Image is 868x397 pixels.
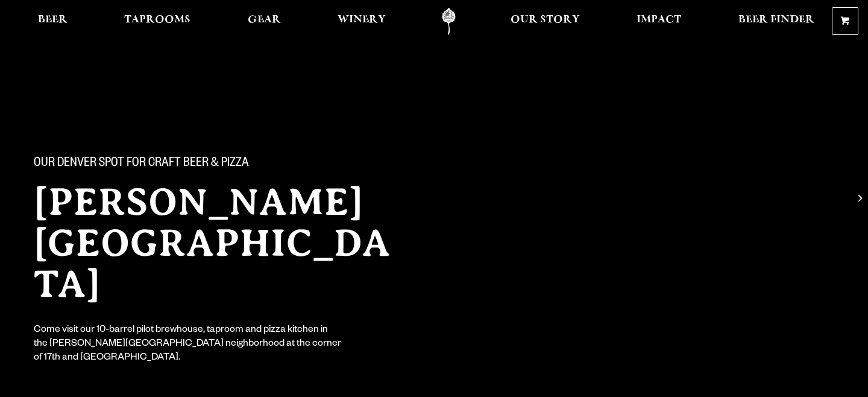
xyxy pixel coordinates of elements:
a: Odell Home [426,8,471,35]
a: Impact [629,8,689,35]
span: Winery [338,15,386,25]
span: Taprooms [124,15,190,25]
a: Beer [30,8,75,35]
a: Taprooms [116,8,198,35]
a: Our Story [503,8,588,35]
span: Gear [248,15,281,25]
h2: [PERSON_NAME][GEOGRAPHIC_DATA] [34,182,410,305]
span: Our Story [511,15,580,25]
span: Our Denver spot for craft beer & pizza [34,156,249,172]
a: Winery [330,8,394,35]
a: Beer Finder [731,8,822,35]
span: Beer Finder [738,15,814,25]
span: Beer [38,15,68,25]
div: Come visit our 10-barrel pilot brewhouse, taproom and pizza kitchen in the [PERSON_NAME][GEOGRAPH... [34,324,342,366]
a: Gear [240,8,289,35]
span: Impact [637,15,681,25]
